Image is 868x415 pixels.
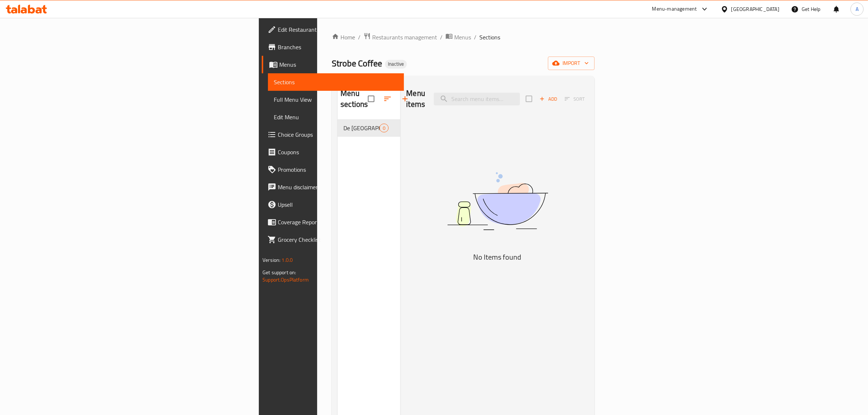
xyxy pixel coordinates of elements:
[262,196,404,213] a: Upsell
[268,73,404,91] a: Sections
[445,32,471,42] a: Menus
[262,275,309,284] a: Support.OpsPlatform
[406,251,589,263] h5: No Items found
[554,59,589,68] span: import
[262,161,404,178] a: Promotions
[560,93,589,105] span: Select section first
[379,124,389,132] div: items
[396,90,414,108] button: Add section
[338,116,400,140] nav: Menu sections
[262,56,404,73] a: Menus
[282,255,293,265] span: 1.0.0
[268,91,404,108] a: Full Menu View
[363,91,379,106] span: Select all sections
[262,268,296,277] span: Get support on:
[278,183,398,191] span: Menu disclaimer
[268,108,404,126] a: Edit Menu
[406,88,425,110] h2: Menu items
[652,5,697,13] div: Menu-management
[372,33,437,42] span: Restaurants management
[262,255,280,265] span: Version:
[262,178,404,196] a: Menu disclaimer
[278,130,398,139] span: Choice Groups
[406,153,589,249] img: dish.svg
[274,113,398,121] span: Edit Menu
[332,32,595,42] nav: breadcrumb
[537,93,560,105] button: Add
[262,38,404,56] a: Branches
[274,95,398,104] span: Full Menu View
[343,124,379,132] span: De [GEOGRAPHIC_DATA]
[338,119,400,137] div: De [GEOGRAPHIC_DATA]0
[262,143,404,161] a: Coupons
[548,57,595,70] button: import
[262,21,404,38] a: Edit Restaurant
[262,126,404,143] a: Choice Groups
[274,78,398,86] span: Sections
[538,95,558,103] span: Add
[479,33,500,42] span: Sections
[262,231,404,248] a: Grocery Checklist
[434,93,520,105] input: search
[278,200,398,209] span: Upsell
[278,43,398,51] span: Branches
[379,90,396,108] span: Sort sections
[278,148,398,156] span: Coupons
[279,60,398,69] span: Menus
[731,5,779,13] div: [GEOGRAPHIC_DATA]
[856,5,859,13] span: A
[278,165,398,174] span: Promotions
[440,33,443,42] li: /
[537,93,560,105] span: Add item
[380,125,388,132] span: 0
[474,33,476,42] li: /
[262,213,404,231] a: Coverage Report
[343,124,379,132] div: De La Ville Cafe
[278,235,398,244] span: Grocery Checklist
[278,218,398,226] span: Coverage Report
[454,33,471,42] span: Menus
[278,25,398,34] span: Edit Restaurant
